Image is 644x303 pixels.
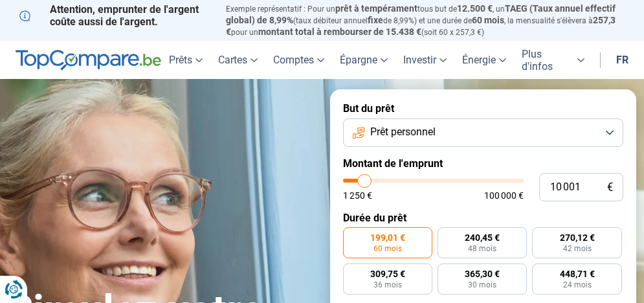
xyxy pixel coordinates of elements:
span: 240,45 € [465,233,500,242]
span: TAEG (Taux annuel effectif global) de 8,99% [226,3,616,25]
a: Cartes [210,41,265,79]
span: prêt à tempérament [335,3,417,14]
p: Attention, emprunter de l'argent coûte aussi de l'argent. [19,3,211,28]
span: 270,12 € [560,233,595,242]
span: 30 mois [468,281,496,289]
span: 1 250 € [343,191,372,200]
span: 199,01 € [370,233,405,242]
span: 12.500 € [457,3,493,14]
img: TopCompare [16,50,161,71]
span: montant total à rembourser de 15.438 € [258,27,421,37]
span: 448,71 € [560,269,595,278]
span: 42 mois [563,245,592,252]
span: 309,75 € [370,269,405,278]
span: 100 000 € [484,191,524,200]
span: fixe [368,15,383,25]
a: Comptes [265,41,332,79]
p: Exemple représentatif : Pour un tous but de , un (taux débiteur annuel de 8,99%) et une durée de ... [226,3,625,38]
label: But du prêt [343,102,624,115]
span: 257,3 € [226,15,616,37]
label: Durée du prêt [343,212,624,224]
span: Prêt personnel [370,125,436,139]
button: Prêt personnel [343,118,624,147]
label: Montant de l'emprunt [343,157,624,170]
span: 60 mois [472,15,504,25]
a: Épargne [332,41,395,79]
a: Énergie [454,41,514,79]
span: 36 mois [373,281,402,289]
span: 24 mois [563,281,592,289]
span: 48 mois [468,245,496,252]
a: Investir [395,41,454,79]
a: Prêts [161,41,210,79]
span: 365,30 € [465,269,500,278]
a: Plus d'infos [514,41,592,79]
span: € [607,182,613,193]
span: 60 mois [373,245,402,252]
a: fr [608,41,636,79]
